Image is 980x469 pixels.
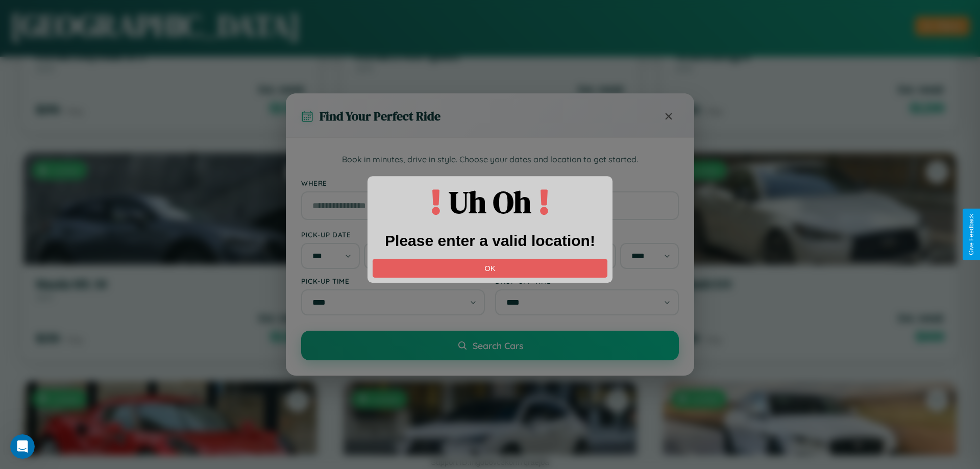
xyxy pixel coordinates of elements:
[495,277,679,285] label: Drop-off Time
[301,179,679,187] label: Where
[301,153,679,166] p: Book in minutes, drive in style. Choose your dates and location to get started.
[495,230,679,239] label: Drop-off Date
[301,277,485,285] label: Pick-up Time
[473,340,523,351] span: Search Cars
[320,108,440,125] h3: Find Your Perfect Ride
[301,230,485,239] label: Pick-up Date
